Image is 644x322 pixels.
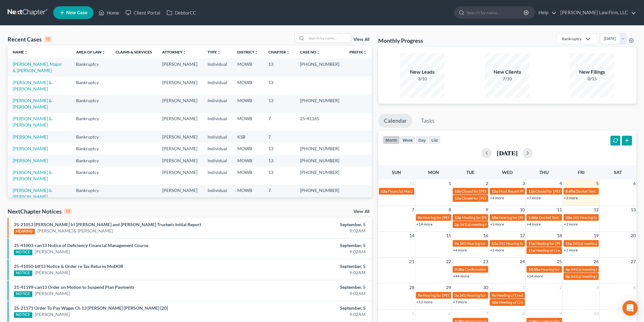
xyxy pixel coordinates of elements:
span: 2p [455,222,459,227]
a: Attorneyunfold_more [162,50,186,54]
span: 9a [492,293,496,298]
a: [PERSON_NAME] [13,134,48,139]
span: Hearing for [PERSON_NAME] [541,267,590,272]
span: 7 [485,310,489,317]
span: Meeting for [PERSON_NAME] [462,215,512,220]
a: [PERSON_NAME] & [PERSON_NAME] [37,228,113,234]
a: 25-41003-can13 Notice of Deficiency Financial Management Course [14,243,148,248]
input: Search by name... [306,34,351,43]
a: Districtunfold_more [237,50,258,54]
div: 9:02AM [252,228,366,234]
div: Recent Cases [8,35,52,43]
i: unfold_more [363,51,367,54]
span: 3a [455,293,459,298]
span: 3 [522,180,526,187]
td: [PHONE_NUMBER] [295,143,344,154]
a: Tasks [415,114,440,128]
div: Open Intercom Messenger [622,300,638,316]
td: Individual [202,77,232,95]
td: Bankruptcy [71,131,111,143]
span: 341 Hearing for [PERSON_NAME] [499,241,555,246]
td: MOWB [232,185,263,203]
span: 6 [448,310,452,317]
span: 11 [556,206,563,214]
span: 6 [633,180,636,187]
div: September, 5 [252,263,366,269]
span: 9 [559,310,563,317]
a: +2 more [490,248,504,252]
a: Prefixunfold_more [349,50,367,54]
a: [PERSON_NAME] & [PERSON_NAME] [13,188,52,199]
td: Bankruptcy [71,113,111,131]
span: 8:49a [565,189,575,194]
a: [PERSON_NAME] [35,269,70,276]
td: [PERSON_NAME] [157,185,202,203]
div: New Leads [400,68,444,76]
div: 0/15 [570,76,614,82]
a: Client Portal [122,7,163,18]
span: Meeting of Creditors for [PERSON_NAME] [499,300,569,305]
span: 10a [565,215,572,220]
span: 17 [519,232,526,239]
span: 15 [445,232,452,239]
i: unfold_more [217,51,221,54]
a: [PERSON_NAME] & [PERSON_NAME] [13,98,52,109]
h2: [DATE] [497,150,518,156]
span: Meeting for [PERSON_NAME] [535,241,585,246]
td: Bankruptcy [71,155,111,166]
td: [PERSON_NAME] [157,166,202,184]
span: 341 Hearing for [PERSON_NAME] & [PERSON_NAME] [459,293,550,298]
span: 14 [409,232,415,239]
span: 16 [482,232,489,239]
td: Bankruptcy [71,143,111,154]
td: MOWB [232,155,263,166]
span: 12a [528,189,535,194]
a: Nameunfold_more [13,50,28,54]
td: 13 [263,166,295,184]
span: Docket Text: for [539,215,565,220]
a: [PERSON_NAME] [35,249,70,255]
div: 7/10 [485,76,529,82]
span: 9a [418,215,422,220]
a: Typeunfold_more [207,50,221,54]
span: 24 [519,258,526,265]
div: New Clients [485,68,529,76]
span: 5 [596,180,599,187]
input: Search by name... [467,7,525,18]
span: 9:30a [455,267,464,272]
td: Bankruptcy [71,58,111,76]
a: +2 more [564,248,578,252]
a: 25-21053 [PERSON_NAME] Irl [PERSON_NAME] and [PERSON_NAME] Trustee's Initial Report [14,222,201,227]
a: +44 more [453,274,469,278]
a: +4 more [490,195,504,200]
a: [PERSON_NAME] & [PERSON_NAME] [13,116,52,127]
button: month [383,136,400,144]
td: 7 [263,185,295,203]
span: 341(a) meeting for [PERSON_NAME] [572,241,634,246]
span: Closed for [PERSON_NAME][GEOGRAPHIC_DATA] [462,196,547,201]
td: Individual [202,185,232,203]
span: Hearing for [PERSON_NAME] [499,215,548,220]
td: [PERSON_NAME] [157,155,202,166]
a: [PERSON_NAME] Law Firm, LLC [557,7,636,18]
i: unfold_more [286,51,290,54]
button: list [429,136,441,144]
div: September, 5 [252,284,366,290]
span: 1:46p [528,215,538,220]
button: week [400,136,416,144]
td: Individual [202,58,232,76]
td: MOWB [232,113,263,131]
a: Area of Lawunfold_more [76,50,105,54]
div: 3/10 [400,76,444,82]
td: MOWB [232,143,263,154]
td: Individual [202,143,232,154]
td: [PERSON_NAME] [157,58,202,76]
span: Fri [578,170,584,175]
span: 18 [556,232,563,239]
a: Chapterunfold_more [268,50,290,54]
span: 10:30a [528,267,540,272]
span: Sat [614,170,622,175]
span: 10 [593,310,599,317]
a: +12 more [416,300,432,304]
div: NOTICE [14,270,32,276]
